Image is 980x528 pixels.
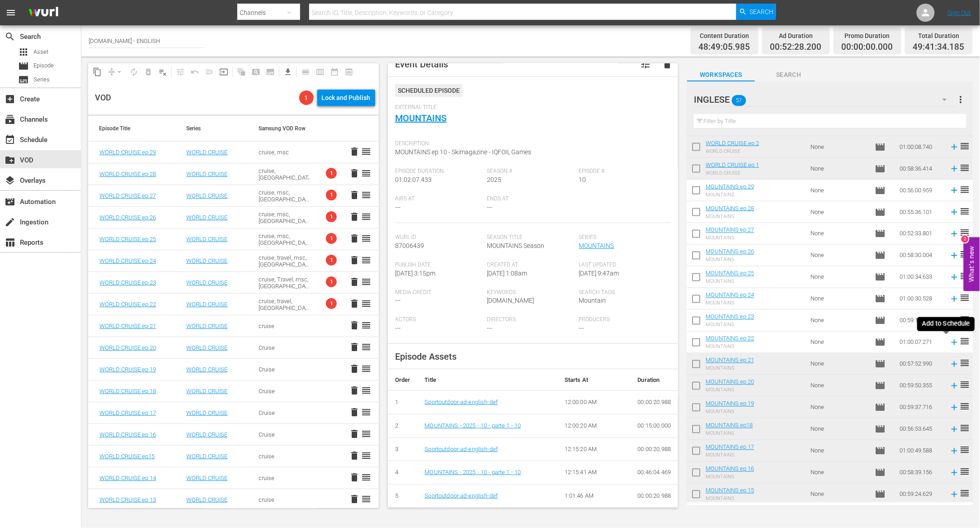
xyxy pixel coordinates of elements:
span: [DATE] 9:47am [579,270,619,277]
td: None [807,201,872,223]
th: Order [388,369,418,391]
a: WORLD CRUISE ep 26 [99,214,156,221]
span: MOUNTAINS Season [487,242,544,249]
button: delete [349,450,360,461]
span: Publish Date [395,262,483,269]
span: reorder [361,211,372,222]
a: WORLD CRUISE [186,431,227,438]
a: MOUNTAINS ep 22 [706,335,754,342]
span: reorder [960,380,971,390]
span: Episode [875,359,886,370]
span: reorder [361,276,372,287]
th: Starts At [557,369,631,391]
button: delete [349,298,360,309]
span: Copy Lineup [90,65,104,79]
a: MOUNTAINS ep 29 [706,183,754,190]
button: Open Feedback Widget [964,237,980,291]
a: MOUNTAINS ep 28 [706,205,754,212]
span: MOUNTAINS ep 10 - Skimagazine - IQFOIL Games [395,148,532,156]
button: delete [349,363,360,374]
button: delete [349,146,360,157]
span: --- [395,204,400,211]
a: WORLD CRUISE [186,388,227,395]
a: WORLD CRUISE ep 25 [99,236,156,243]
span: Series [18,74,29,85]
span: Episode [875,142,886,152]
td: 00:55:36.101 [896,201,946,223]
a: WORLD CRUISE [186,257,227,264]
span: Episode # [579,168,667,175]
a: WORLD CRUISE [186,323,227,329]
span: 00:00:00.000 [842,42,893,52]
span: Search [5,31,15,42]
div: cruise, travel, msc, [GEOGRAPHIC_DATA], [GEOGRAPHIC_DATA] [259,254,309,268]
td: None [807,136,872,158]
a: WORLD CRUISE [186,366,227,373]
span: 87006439 [395,242,424,249]
span: delete [662,59,673,70]
span: more_vert [956,94,966,105]
a: WORLD CRUISE ep 14 [99,475,156,481]
a: Sign Out [948,9,971,16]
th: Title [417,369,557,391]
span: delete [349,472,360,483]
span: Episode [875,250,886,261]
svg: Add to Schedule [950,229,960,239]
td: 00:58:36.414 [896,158,946,180]
a: MOUNTAINS [579,242,614,249]
a: WORLD CRUISE [186,171,227,177]
a: WORLD CRUISE [186,192,227,199]
span: delete [349,320,360,331]
a: WORLD CRUISE [186,496,227,503]
button: Lock and Publish [317,90,375,106]
div: MOUNTAINS [706,214,754,219]
a: WORLD CRUISE ep 19 [99,366,156,373]
span: Loop Content [127,65,141,79]
div: Cruise [259,366,309,373]
span: 10 [579,176,586,183]
span: 1 [299,94,314,101]
td: None [807,180,872,201]
button: delete [349,428,360,439]
span: reorder [960,206,971,217]
a: WORLD CRUISE ep15 [99,453,155,460]
svg: Add to Schedule [950,142,960,152]
div: VOD [95,93,111,103]
span: reorder [960,249,971,260]
span: Series [33,75,50,84]
span: reorder [361,146,372,157]
span: Episode [18,61,29,71]
span: 00:52:28.200 [770,42,822,52]
th: Series [175,116,248,141]
span: delete [349,190,360,200]
button: more_vert [956,89,966,110]
span: --- [395,324,400,332]
a: WORLD CRUISE ep 18 [99,388,156,395]
a: MOUNTAINS ep 27 [706,227,754,233]
span: Search [755,69,823,81]
span: Day Calendar View [295,63,313,81]
span: menu [5,7,16,18]
a: WORLD CRUISE ep 22 [99,301,156,308]
span: delete [349,494,360,504]
span: 1 [326,298,337,309]
span: 1 [326,233,337,244]
div: Total Duration [913,29,965,42]
span: delete [349,385,360,396]
td: None [807,288,872,310]
button: Search [736,4,776,20]
th: Episode Title [88,116,175,141]
a: WORLD CRUISE ep 16 [99,431,156,438]
button: delete [349,407,360,418]
td: 00:57:52.990 [896,353,946,375]
span: Create [5,94,15,105]
span: reorder [960,271,971,282]
a: WORLD CRUISE ep 17 [99,409,156,416]
a: MOUNTAINS ep 20 [706,379,754,385]
td: 00:52:33.801 [896,223,946,245]
span: Episode [875,294,886,304]
span: External Title [395,104,667,111]
span: Automation [5,196,15,207]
